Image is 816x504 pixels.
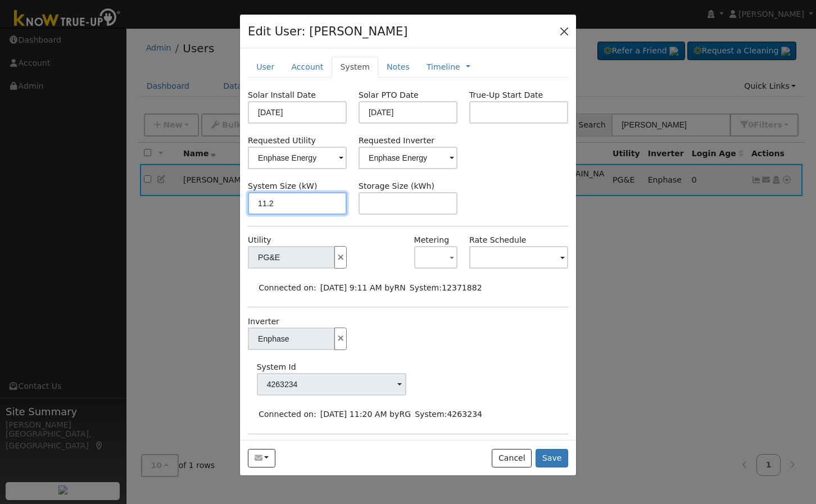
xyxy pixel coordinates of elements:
[248,180,317,192] label: System Size (kW)
[318,407,412,423] td: [DATE] 11:20 AM by
[257,361,296,373] label: System Id
[248,89,316,101] label: Solar Install Date
[283,57,332,78] a: Account
[394,283,405,292] span: Renchia Nicholas
[442,283,482,292] span: 12371882
[334,246,347,269] button: Disconnect Utility
[536,449,568,468] button: Save
[359,180,434,192] label: Storage Size (kWh)
[248,147,347,169] input: Select a Utility
[248,246,335,269] input: Select a Utility
[248,234,271,246] label: Utility
[399,410,411,419] span: Ronald Grisby
[248,316,279,328] label: Inverter
[359,89,419,101] label: Solar PTO Date
[447,410,482,419] span: 4263234
[248,449,275,468] button: termer68@yahoo.com
[427,61,460,73] a: Timeline
[378,57,418,78] a: Notes
[469,234,526,246] label: H2ETOUDN
[248,57,283,78] a: User
[332,57,378,78] a: System
[359,147,457,169] input: Select an Inverter
[414,234,450,246] label: Metering
[248,22,408,40] h4: Edit User: [PERSON_NAME]
[318,280,407,296] td: [DATE] 9:11 AM by
[248,135,347,147] label: Requested Utility
[407,280,484,296] td: System:
[413,407,484,423] td: System:
[248,328,335,350] input: Select an Inverter
[257,280,319,296] td: Connected on:
[359,135,457,147] label: Requested Inverter
[257,407,319,423] td: Connected on:
[469,89,543,101] label: True-Up Start Date
[492,449,532,468] button: Cancel
[334,328,347,350] button: Disconnect Solar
